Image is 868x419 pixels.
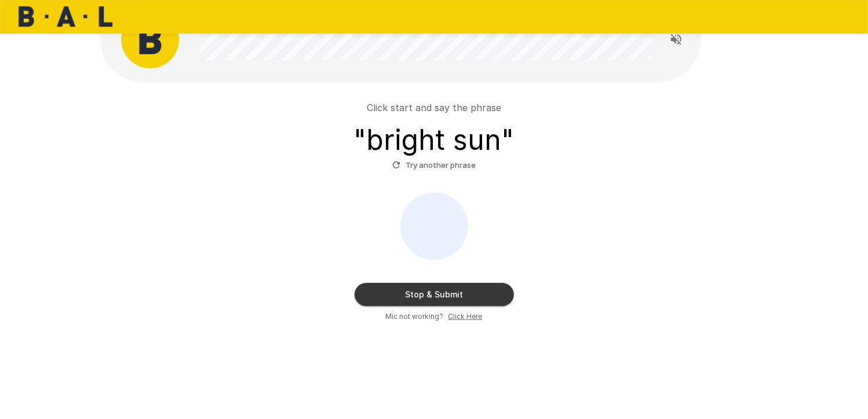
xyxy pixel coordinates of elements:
button: Read questions aloud [665,28,688,51]
span: Mic not working? [386,311,444,322]
h3: " bright sun " [354,124,515,156]
p: Click start and say the phrase [367,101,501,115]
u: Click Here [448,312,483,321]
button: Try another phrase [389,156,479,174]
button: Stop & Submit [355,283,514,306]
img: bal_avatar.png [121,10,179,68]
